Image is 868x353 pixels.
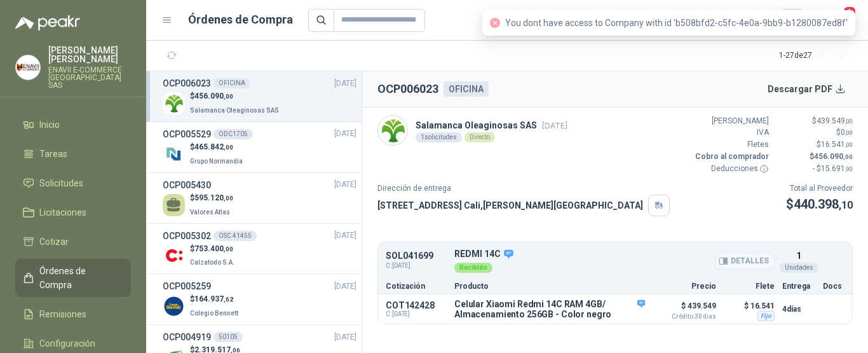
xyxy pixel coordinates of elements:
p: [PERSON_NAME] [PERSON_NAME] [48,46,131,64]
div: 1 - 27 de 27 [779,46,853,66]
button: Detalles [715,253,775,270]
div: ODC1705 [214,129,253,139]
span: 1 [843,6,857,18]
p: Entrega [782,282,815,290]
p: $ 16.541 [724,298,775,314]
p: SOL041699 [386,251,447,261]
span: ,62 [224,296,233,303]
a: OCP005259[DATE] Company Logo$164.937,62Colegio Bennett [163,279,356,319]
span: Órdenes de Compra [39,264,119,292]
h1: Órdenes de Compra [188,11,293,29]
span: Solicitudes [39,176,83,190]
a: Inicio [15,113,131,137]
h3: OCP006023 [163,76,211,90]
p: Flete [724,282,775,290]
span: Remisiones [39,307,86,321]
span: Crédito 30 días [653,314,716,320]
span: close-circle [490,18,500,28]
div: 50105 [214,332,243,342]
a: OCP005430[DATE] $595.120,00Valores Atlas [163,178,356,218]
p: $ 439.549 [653,298,716,320]
span: You dont have access to Company with id 'b508bfd2-c5fc-4e0a-9bb9-b1280087ed8f' [505,18,848,28]
img: Company Logo [16,55,40,80]
span: Configuración [39,336,95,350]
div: OSC 41455 [214,231,257,241]
p: Cotización [386,282,447,290]
p: $ [776,115,853,127]
p: [STREET_ADDRESS] Cali , [PERSON_NAME][GEOGRAPHIC_DATA] [377,198,643,212]
p: Dirección de entrega [377,183,670,195]
span: 456.090 [194,92,233,100]
img: Company Logo [163,244,185,266]
span: [DATE] [334,280,356,293]
p: COT142428 [386,300,447,310]
p: $ [190,90,281,102]
a: OCP006023OFICINA[DATE] Company Logo$456.090,00Salamanca Oleaginosas SAS [163,76,356,116]
span: ,90 [845,165,853,172]
span: C: [DATE] [386,310,447,318]
p: Total al Proveedor [786,183,853,195]
span: Cotizar [39,235,69,249]
p: REDMI 14C [454,249,775,260]
p: $ [190,192,233,204]
span: 164.937 [194,294,233,303]
h3: OCP005529 [163,127,211,141]
button: Descargar PDF [761,76,853,102]
p: 1 [796,249,801,263]
span: [DATE] [334,78,356,90]
p: ENAVII E-COMMERCE [GEOGRAPHIC_DATA] SAS [48,66,131,89]
p: Celular Xiaomi Redmi 14C RAM 4GB/ Almacenamiento 256GB - Color negro [454,299,645,319]
span: ,00 [224,195,233,202]
span: Valores Atlas [190,209,230,216]
span: ,00 [843,153,853,160]
span: [DATE] [334,230,356,242]
span: ,00 [845,118,853,125]
div: Directo [465,132,495,142]
p: $ [776,139,853,151]
p: Producto [454,282,645,290]
p: $ [190,141,245,153]
a: Órdenes de Compra [15,259,131,297]
span: [DATE] [334,331,356,343]
div: Unidades [780,263,818,273]
a: OCP005529ODC1705[DATE] Company Logo$465.842,00Grupo Normandía [163,127,356,167]
img: Logo peakr [15,15,80,31]
p: $ [190,293,241,305]
img: Company Logo [163,143,185,165]
span: 15.691 [821,164,853,173]
p: Fletes [693,139,769,151]
div: Fijo [757,311,775,321]
a: Remisiones [15,302,131,326]
a: Cotizar [15,230,131,254]
span: Salamanca Oleaginosas SAS [190,107,279,114]
img: Company Logo [163,92,185,114]
span: ,00 [224,93,233,100]
div: OFICINA [444,81,489,97]
h3: OCP004919 [163,330,211,344]
span: 440.398 [794,197,853,212]
h3: OCP005259 [163,279,211,293]
span: [DATE] [542,121,567,130]
p: Docs [823,282,844,290]
h2: OCP006023 [377,80,438,98]
span: ,00 [224,246,233,253]
div: OFICINA [214,78,250,88]
a: Solicitudes [15,171,131,195]
span: Grupo Normandía [190,158,243,165]
h3: OCP005430 [163,178,211,192]
a: Licitaciones [15,200,131,225]
span: 465.842 [194,142,233,151]
p: [PERSON_NAME] [693,115,769,127]
span: 439.549 [817,116,853,125]
a: Tareas [15,142,131,166]
span: ,00 [845,129,853,136]
div: Recibido [454,263,492,273]
p: 4 días [782,301,815,317]
a: OCP005302OSC 41455[DATE] Company Logo$753.400,00Calzatodo S.A. [163,229,356,269]
span: 0 [841,128,853,137]
span: [DATE] [334,128,356,140]
img: Company Logo [378,116,407,145]
span: Tareas [39,147,67,161]
p: IVA [693,127,769,139]
p: Deducciones [693,163,769,175]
